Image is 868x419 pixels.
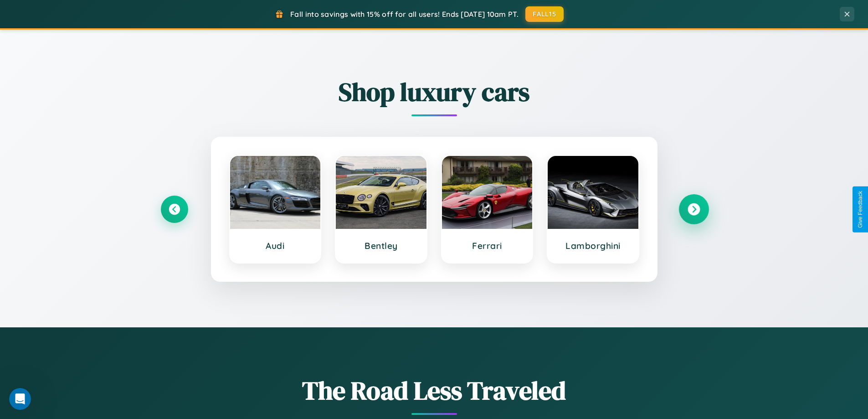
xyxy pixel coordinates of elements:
[161,373,708,408] h1: The Road Less Traveled
[857,191,863,228] div: Give Feedback
[525,6,564,22] button: FALL15
[345,240,417,251] h3: Bentley
[451,240,524,251] h3: Ferrari
[557,240,629,251] h3: Lamborghini
[290,10,519,19] span: Fall into savings with 15% off for all users! Ends [DATE] 10am PT.
[239,240,312,251] h3: Audi
[9,388,31,410] iframe: Intercom live chat
[161,74,708,109] h2: Shop luxury cars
